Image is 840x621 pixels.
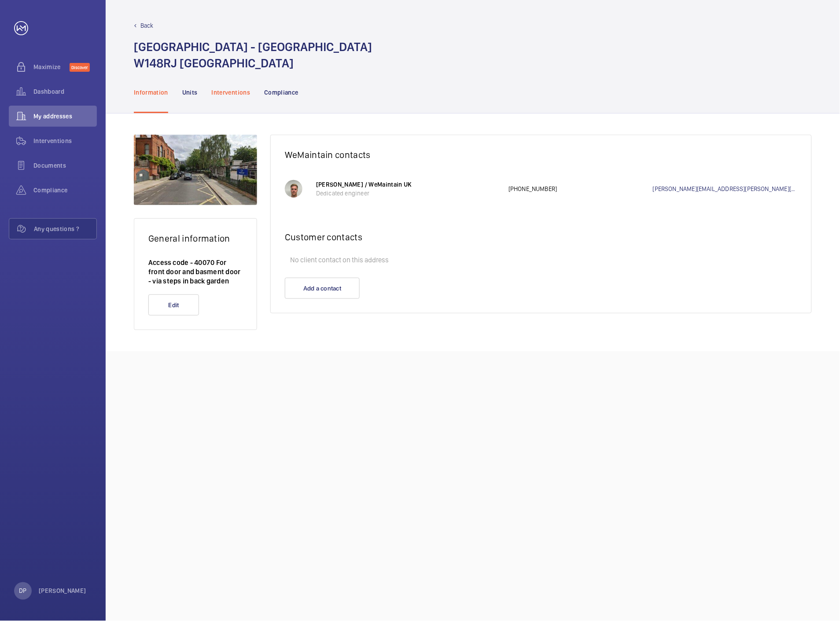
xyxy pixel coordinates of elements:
p: DP [19,587,26,595]
p: Information [134,88,168,97]
p: Compliance [264,88,298,97]
span: Interventions [33,136,97,145]
a: [PERSON_NAME][EMAIL_ADDRESS][PERSON_NAME][DOMAIN_NAME] [653,184,797,193]
p: Access code - 40070 For front door and basment door - via steps in back garden [148,258,243,286]
p: Interventions [212,88,251,97]
span: Discover [70,63,90,72]
h1: [GEOGRAPHIC_DATA] - [GEOGRAPHIC_DATA] W148RJ [GEOGRAPHIC_DATA] [134,39,372,71]
p: Dedicated engineer [316,189,500,198]
span: Documents [33,161,97,170]
button: Edit [148,294,199,316]
p: Units [182,88,198,97]
p: [PHONE_NUMBER] [508,184,653,193]
p: [PERSON_NAME] [39,587,86,595]
span: Maximize [33,62,70,71]
span: Any questions ? [34,224,96,233]
button: Add a contact [285,278,360,299]
span: Compliance [33,186,97,195]
span: Dashboard [33,87,97,96]
h2: Customer contacts [285,231,797,243]
h2: General information [148,233,243,244]
span: My addresses [33,112,97,121]
p: Back [140,21,154,30]
p: [PERSON_NAME] / WeMaintain UK [316,180,500,189]
p: No client contact on this address [285,251,797,269]
h2: WeMaintain contacts [285,149,797,160]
